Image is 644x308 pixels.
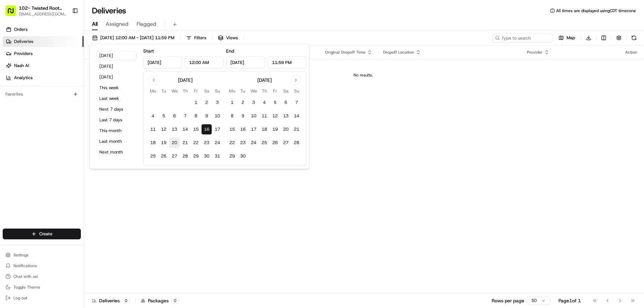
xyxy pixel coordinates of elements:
[325,50,366,55] span: Original Dropoff Time
[17,43,111,50] input: Clear
[3,36,84,47] a: Deliveries
[191,151,201,162] button: 29
[13,274,38,279] span: Chat with us!
[92,5,126,16] h1: Deliveries
[169,87,180,95] th: Wednesday
[47,113,81,119] a: Powered byPylon
[226,48,234,54] label: End
[248,97,259,108] button: 3
[201,151,212,162] button: 30
[555,33,578,43] button: Map
[3,48,84,59] a: Providers
[14,75,33,81] span: Analytics
[212,111,223,121] button: 10
[280,137,291,148] button: 27
[3,293,81,303] button: Log out
[158,124,169,135] button: 12
[7,64,19,76] img: 1736555255976-a54dd68f-1ca7-489b-9aae-adbdc363a1c4
[259,97,270,108] button: 4
[291,97,302,108] button: 7
[180,111,191,121] button: 7
[3,283,81,292] button: Toggle Theme
[227,87,237,95] th: Monday
[92,297,130,304] div: Deliveries
[23,64,110,71] div: Start new chat
[280,97,291,108] button: 6
[96,83,137,93] button: This week
[96,94,137,103] button: Last week
[270,87,280,95] th: Friday
[237,97,248,108] button: 2
[185,56,224,68] input: Time
[143,48,154,54] label: Start
[96,137,137,146] button: Last month
[558,297,581,304] div: Page 1 of 1
[201,137,212,148] button: 23
[96,147,137,157] button: Next month
[171,298,179,304] div: 0
[149,75,158,85] button: Go to previous month
[270,124,280,135] button: 19
[291,111,302,121] button: 14
[237,151,248,162] button: 30
[237,137,248,148] button: 23
[19,11,67,17] button: [EMAIL_ADDRESS][DOMAIN_NAME]
[3,89,81,100] div: Favorites
[270,137,280,148] button: 26
[201,87,212,95] th: Saturday
[143,56,182,68] input: Date
[7,27,122,38] p: Welcome 👋
[100,35,174,41] span: [DATE] 12:00 AM - [DATE] 11:59 PM
[7,7,20,20] img: Nash
[383,50,414,55] span: Dropoff Location
[67,114,81,119] span: Pylon
[180,137,191,148] button: 21
[57,98,62,103] div: 💻
[191,124,201,135] button: 15
[63,97,108,104] span: API Documentation
[3,24,84,35] a: Orders
[227,97,237,108] button: 1
[280,111,291,121] button: 13
[19,5,67,11] button: 102- Twisted Root Burger - Deep Ellum
[96,62,137,71] button: [DATE]
[291,87,302,95] th: Sunday
[148,87,158,95] th: Monday
[114,66,122,74] button: Start new chat
[96,126,137,135] button: This month
[227,151,237,162] button: 29
[280,124,291,135] button: 20
[148,111,158,121] button: 4
[169,111,180,121] button: 6
[191,137,201,148] button: 22
[137,20,156,28] span: Flagged
[270,97,280,108] button: 5
[212,151,223,162] button: 31
[201,124,212,135] button: 16
[227,111,237,121] button: 8
[259,111,270,121] button: 11
[492,297,524,304] p: Rows per page
[96,105,137,114] button: Next 7 days
[226,56,265,68] input: Date
[191,111,201,121] button: 8
[148,137,158,148] button: 18
[625,50,637,55] div: Action
[87,72,640,78] div: No results.
[14,39,33,45] span: Deliveries
[39,231,52,237] span: Create
[158,137,169,148] button: 19
[248,124,259,135] button: 17
[106,20,128,28] span: Assigned
[96,72,137,82] button: [DATE]
[201,97,212,108] button: 2
[23,71,85,76] div: We're available if you need us!
[158,87,169,95] th: Tuesday
[268,56,307,68] input: Time
[3,250,81,260] button: Settings
[180,124,191,135] button: 14
[492,33,553,43] input: Type to search
[259,124,270,135] button: 18
[629,33,639,43] button: Refresh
